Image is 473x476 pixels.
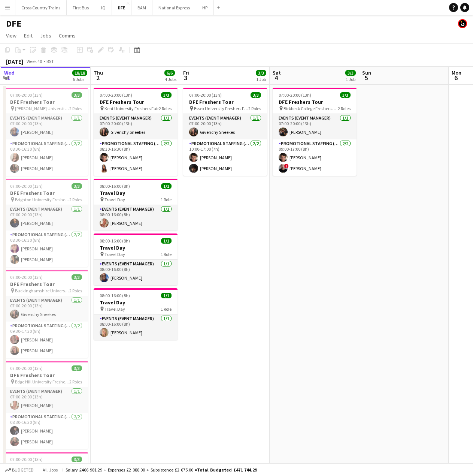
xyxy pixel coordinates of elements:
[21,31,36,40] a: Edit
[458,19,467,28] app-user-avatar: Tim Bodenham
[67,0,95,15] button: First Bus
[66,467,257,473] div: Salary £466 981.29 + Expenses £2 088.00 + Subsistence £2 675.00 =
[40,32,51,39] span: Jobs
[15,0,67,15] button: Cross Country Trains
[152,0,196,15] button: National Express
[37,31,54,40] a: Jobs
[56,31,79,40] a: Comms
[41,467,59,473] span: All jobs
[197,467,257,473] span: Total Budgeted £471 744.29
[25,58,43,64] span: Week 40
[95,0,112,15] button: IQ
[131,0,152,15] button: BAM
[4,466,35,474] button: Budgeted
[59,32,76,39] span: Comms
[46,58,54,64] div: BST
[196,0,214,15] button: HP
[12,467,34,473] span: Budgeted
[6,18,21,29] h1: DFE
[6,32,16,39] span: View
[6,58,23,65] div: [DATE]
[112,0,131,15] button: DFE
[3,31,19,40] a: View
[24,32,33,39] span: Edit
